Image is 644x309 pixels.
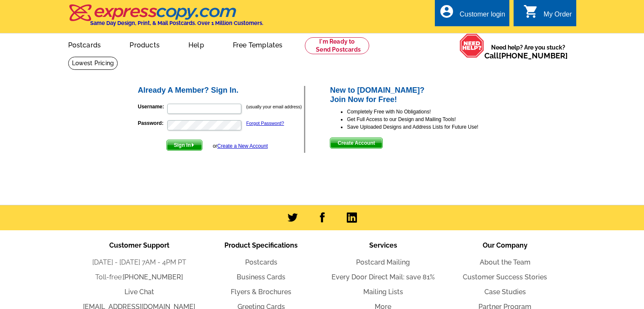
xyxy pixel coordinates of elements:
[123,273,183,281] a: [PHONE_NUMBER]
[68,10,263,26] a: Same Day Design, Print, & Mail Postcards. Over 1 Million Customers.
[484,288,526,296] a: Case Studies
[484,43,572,60] span: Need help? Are you stuck?
[109,241,169,249] span: Customer Support
[484,51,568,60] span: Call
[544,11,572,22] div: My Order
[78,272,200,282] li: Toll-free:
[217,143,268,149] a: Create a New Account
[523,4,539,19] i: shopping_cart
[499,51,568,60] a: [PHONE_NUMBER]
[463,273,547,281] a: Customer Success Stories
[363,288,403,296] a: Mailing Lists
[347,123,507,131] li: Save Uploaded Designs and Address Lists for Future Use!
[78,257,200,268] li: [DATE] - [DATE] 7AM - 4PM PT
[523,9,572,20] a: shopping_cart My Order
[116,34,173,54] a: Products
[90,20,263,26] h4: Same Day Design, Print, & Mail Postcards. Over 1 Million Customers.
[245,258,277,266] a: Postcards
[332,273,435,281] a: Every Door Direct Mail: save 81%
[330,86,507,104] h2: New to [DOMAIN_NAME]? Join Now for Free!
[213,142,268,150] div: or
[330,138,382,149] button: Create Account
[138,103,166,110] label: Username:
[191,143,195,147] img: button-next-arrow-white.png
[124,288,154,296] a: Live Chat
[138,86,304,95] h2: Already A Member? Sign In.
[166,140,202,151] button: Sign In
[330,138,382,148] span: Create Account
[356,258,410,266] a: Postcard Mailing
[347,108,507,116] li: Completely Free with No Obligations!
[459,33,484,58] img: help
[224,241,298,249] span: Product Specifications
[167,140,202,150] span: Sign In
[55,34,115,54] a: Postcards
[483,241,528,249] span: Our Company
[138,119,166,127] label: Password:
[439,4,454,19] i: account_circle
[439,9,505,20] a: account_circle Customer login
[459,11,505,22] div: Customer login
[246,121,284,126] a: Forgot Password?
[480,258,531,266] a: About the Team
[369,241,397,249] span: Services
[347,116,507,123] li: Get Full Access to our Design and Mailing Tools!
[175,34,218,54] a: Help
[231,288,291,296] a: Flyers & Brochures
[219,34,296,54] a: Free Templates
[237,273,285,281] a: Business Cards
[246,104,302,109] small: (usually your email address)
